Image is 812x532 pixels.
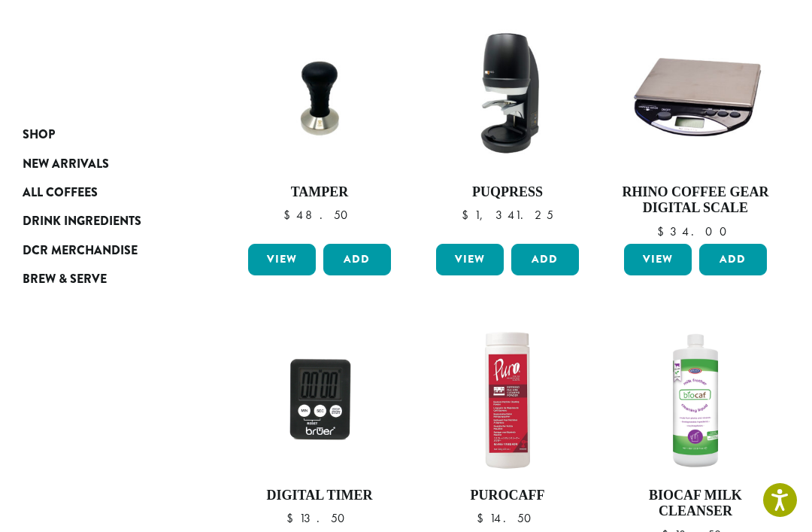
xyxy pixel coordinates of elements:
[244,488,395,504] h4: Digital Timer
[23,184,98,202] span: All Coffees
[244,22,395,238] a: Tamper $48.50
[23,126,55,144] span: Shop
[477,510,489,526] span: $
[23,236,180,265] a: DCR Merchandise
[477,510,538,526] bdi: 14.50
[462,207,474,223] span: $
[624,244,692,275] a: View
[323,244,391,275] button: Add
[620,325,771,476] img: DP2315.01.png
[620,488,771,520] h4: BioCaf Milk Cleanser
[436,244,504,275] a: View
[23,155,109,174] span: New Arrivals
[432,184,583,201] h4: PuqPress
[23,207,180,236] a: Drink Ingredients
[23,149,180,178] a: New Arrivals
[23,270,107,289] span: Brew & Serve
[23,120,180,149] a: Shop
[432,325,583,476] img: DP1325.01.png
[23,242,138,260] span: DCR Merchandise
[283,207,296,223] span: $
[23,265,180,293] a: Brew & Serve
[23,178,180,207] a: All Coffees
[657,223,734,239] bdi: 34.00
[244,184,395,201] h4: Tamper
[23,212,141,231] span: Drink Ingredients
[620,22,771,238] a: Rhino Coffee Gear Digital Scale $34.00
[620,22,771,172] img: Coffee-Gear-portafilter-bench-scale-300x300.jpg
[244,325,395,476] img: DP3449.01.png
[620,184,771,217] h4: Rhino Coffee Gear Digital Scale
[283,207,355,223] bdi: 48.50
[657,223,670,239] span: $
[462,207,553,223] bdi: 1,341.25
[699,244,767,275] button: Add
[432,22,583,238] a: PuqPress $1,341.25
[432,488,583,504] h4: PuroCaff
[511,244,579,275] button: Add
[286,510,352,526] bdi: 13.50
[432,22,583,172] img: PuqPress_Black-300x300.jpg
[286,510,299,526] span: $
[248,244,316,275] a: View
[244,22,395,172] img: Tamper-300x300.jpg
